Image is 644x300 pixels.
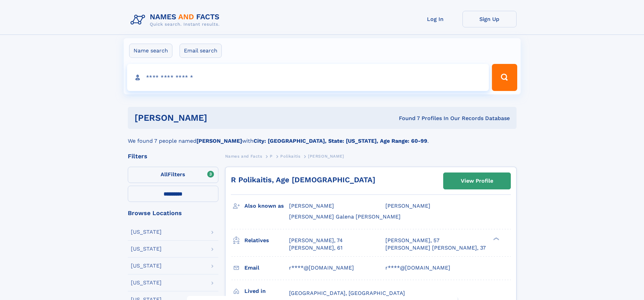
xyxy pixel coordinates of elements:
[244,200,289,212] h3: Also known as
[444,173,510,189] a: View Profile
[254,138,427,144] b: City: [GEOGRAPHIC_DATA], State: [US_STATE], Age Range: 60-99
[128,153,218,159] div: Filters
[308,154,344,159] span: [PERSON_NAME]
[244,262,289,274] h3: Email
[131,280,162,285] div: [US_STATE]
[289,237,343,244] a: [PERSON_NAME], 74
[135,114,303,122] h1: [PERSON_NAME]
[270,152,273,160] a: P
[129,44,172,58] label: Name search
[289,203,334,209] span: [PERSON_NAME]
[128,11,225,29] img: Logo Names and Facts
[128,129,517,145] div: We found 7 people named with .
[289,290,405,296] span: [GEOGRAPHIC_DATA], [GEOGRAPHIC_DATA]
[289,213,401,220] span: [PERSON_NAME] Galena [PERSON_NAME]
[196,138,242,144] b: [PERSON_NAME]
[225,152,262,160] a: Names and Facts
[131,263,162,269] div: [US_STATE]
[462,11,517,27] a: Sign Up
[161,171,168,178] span: All
[303,115,510,122] div: Found 7 Profiles In Our Records Database
[231,176,375,184] a: R Polikaitis, Age [DEMOGRAPHIC_DATA]
[244,235,289,246] h3: Relatives
[128,210,218,216] div: Browse Locations
[280,152,300,160] a: Polikaitis
[131,246,162,252] div: [US_STATE]
[385,203,430,209] span: [PERSON_NAME]
[408,11,462,27] a: Log In
[289,244,342,252] a: [PERSON_NAME], 61
[180,44,222,58] label: Email search
[128,167,218,183] label: Filters
[385,237,439,244] a: [PERSON_NAME], 57
[385,244,486,252] a: [PERSON_NAME] [PERSON_NAME], 37
[280,154,300,159] span: Polikaitis
[270,154,273,159] span: P
[244,285,289,297] h3: Lived in
[492,236,500,241] div: ❯
[127,64,489,91] input: search input
[131,229,162,235] div: [US_STATE]
[461,173,493,189] div: View Profile
[492,64,517,91] button: Search Button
